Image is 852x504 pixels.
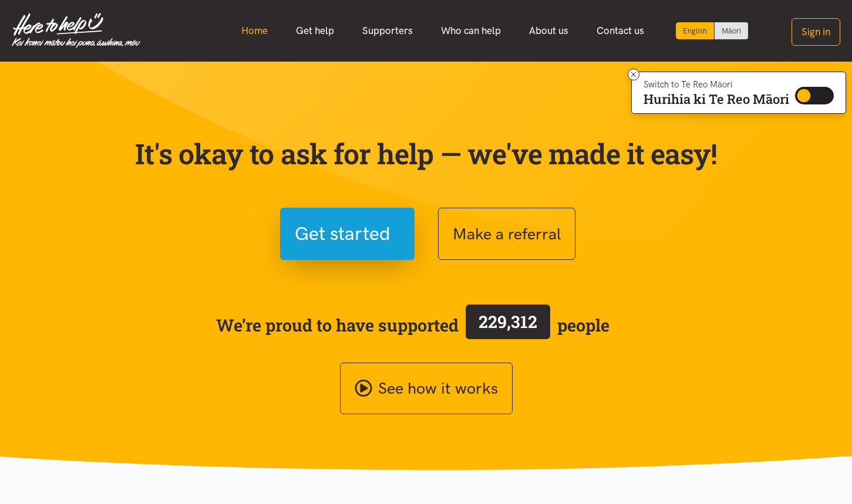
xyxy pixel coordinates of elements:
span: We’re proud to have supported people [216,302,609,348]
a: Supporters [348,18,427,43]
a: See how it works [340,363,513,415]
a: About us [515,18,582,43]
span: 229,312 [479,310,537,333]
a: Switch to Te Reo Māori [715,22,748,39]
p: Switch to Te Reo Māori [644,81,789,88]
a: 229,312 [459,302,557,348]
a: Who can help [427,18,515,43]
div: Current language [676,22,715,39]
p: It's okay to ask for help — we've made it easy! [133,137,720,171]
div: Language toggle [676,22,749,39]
button: Get started [280,208,415,260]
a: Get help [282,18,348,43]
a: Contact us [582,18,658,43]
button: Make a referral [438,208,575,260]
p: Hurihia ki Te Reo Māori [644,94,789,104]
img: Home [12,13,140,48]
a: Home [227,18,282,43]
span: Get started [295,219,390,249]
button: Sign in [792,18,840,46]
